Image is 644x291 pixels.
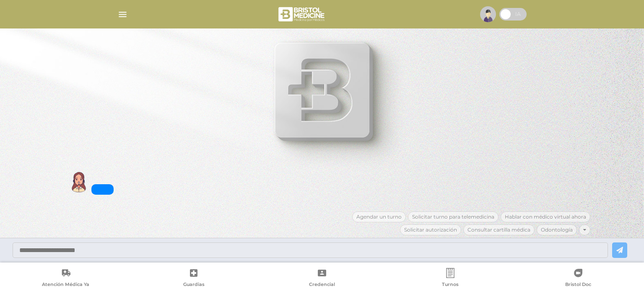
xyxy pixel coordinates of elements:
[277,4,327,24] img: bristol-medicine-blanco.png
[42,281,89,289] span: Atención Médica Ya
[386,268,514,289] a: Turnos
[2,268,130,289] a: Atención Médica Ya
[183,281,205,289] span: Guardias
[514,268,642,289] a: Bristol Doc
[130,268,258,289] a: Guardias
[258,268,386,289] a: Credencial
[442,281,459,289] span: Turnos
[480,6,496,22] img: profile-placeholder.svg
[117,9,128,20] img: Cober_menu-lines-white.svg
[309,281,335,289] span: Credencial
[68,172,89,193] img: Cober IA
[565,281,591,289] span: Bristol Doc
